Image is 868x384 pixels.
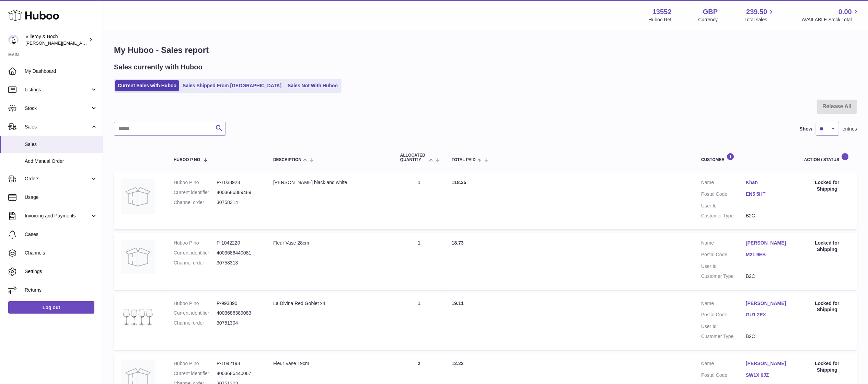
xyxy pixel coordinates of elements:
img: no-photo.jpg [121,240,155,274]
a: Log out [8,301,94,314]
dt: Channel order [174,320,217,326]
dt: Huboo P no [174,179,217,186]
span: 19.11 [452,301,464,306]
div: Villeroy & Boch [25,33,87,46]
dt: Postal Code [701,312,746,320]
strong: GBP [703,7,718,16]
dt: Name [701,300,746,308]
dt: Postal Code [701,372,746,380]
span: Settings [25,268,97,275]
a: Khan [746,179,790,186]
dt: Huboo P no [174,240,217,246]
a: Sales Shipped From [GEOGRAPHIC_DATA] [180,80,284,91]
a: EN5 5HT [746,191,790,197]
td: 1 [393,293,445,350]
dd: 30751304 [217,320,259,326]
dt: Name [701,360,746,369]
img: trombetta.geri@villeroy-boch.com [8,35,19,45]
span: ALLOCATED Quantity [400,153,427,162]
h1: My Huboo - Sales report [114,45,857,56]
span: [PERSON_NAME][EMAIL_ADDRESS][PERSON_NAME][DOMAIN_NAME] [25,40,174,46]
a: 0.00 AVAILABLE Stock Total [802,7,860,23]
dt: Huboo P no [174,360,217,367]
a: GU1 2EX [746,312,790,318]
dt: Current identifier [174,250,217,256]
span: Listings [25,87,90,93]
a: [PERSON_NAME] [746,240,790,246]
span: Huboo P no [174,158,200,162]
dd: 4003686440081 [217,250,259,256]
span: Sales [25,124,90,130]
a: [PERSON_NAME] [746,300,790,307]
span: Total sales [744,16,775,23]
img: no-photo.jpg [121,179,155,214]
dd: 4003686440067 [217,370,259,377]
div: Customer [701,153,790,162]
a: Current Sales with Huboo [115,80,179,91]
dt: Customer Type [701,213,746,219]
dd: 4003686389489 [217,189,259,196]
dd: B2C [746,213,790,219]
span: Returns [25,287,97,293]
dd: P-993890 [217,300,259,307]
span: 118.35 [452,180,466,185]
dd: P-1042220 [217,240,259,246]
div: Action / Status [804,153,850,162]
dd: P-1042198 [217,360,259,367]
span: Total paid [452,158,476,162]
strong: 13552 [652,7,672,16]
span: Add Manual Order [25,158,97,165]
div: Currency [698,16,718,23]
dd: B2C [746,333,790,340]
dt: Customer Type [701,333,746,340]
dt: Channel order [174,199,217,206]
div: [PERSON_NAME] black and white [273,179,386,186]
span: Description [273,158,301,162]
a: Sales Not With Huboo [285,80,340,91]
dt: Postal Code [701,191,746,199]
dt: Huboo P no [174,300,217,307]
div: Locked for Shipping [804,360,850,373]
a: M21 9EB [746,251,790,258]
a: 239.50 Total sales [744,7,775,23]
dd: B2C [746,273,790,280]
dt: Current identifier [174,370,217,377]
span: 0.00 [838,7,852,16]
div: Huboo Ref [649,16,672,23]
dt: Name [701,179,746,188]
span: 18.73 [452,240,464,246]
dd: 4003686389083 [217,310,259,316]
dd: 30758314 [217,199,259,206]
a: [PERSON_NAME] [746,360,790,367]
a: SW1X 0JZ [746,372,790,379]
span: Stock [25,105,90,112]
td: 1 [393,172,445,229]
span: Invoicing and Payments [25,213,90,219]
dt: Current identifier [174,310,217,316]
span: Usage [25,194,97,201]
dd: 30758313 [217,260,259,266]
span: AVAILABLE Stock Total [802,16,860,23]
td: 1 [393,233,445,290]
div: Fleur Vase 19cm [273,360,386,367]
div: Locked for Shipping [804,179,850,192]
dt: Postal Code [701,251,746,260]
dt: Customer Type [701,273,746,280]
span: 12.22 [452,361,464,366]
div: La Divina Red Goblet x4 [273,300,386,307]
div: Fleur Vase 28cm [273,240,386,246]
dt: User Id [701,203,746,209]
dt: Current identifier [174,189,217,196]
span: 239.50 [746,7,767,16]
span: Sales [25,141,97,148]
dt: Name [701,240,746,248]
h2: Sales currently with Huboo [114,63,202,72]
span: Orders [25,176,90,182]
dt: Channel order [174,260,217,266]
dt: User Id [701,323,746,330]
span: entries [843,126,857,132]
span: Cases [25,231,97,238]
label: Show [800,126,812,132]
div: Locked for Shipping [804,300,850,313]
dt: User Id [701,263,746,270]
